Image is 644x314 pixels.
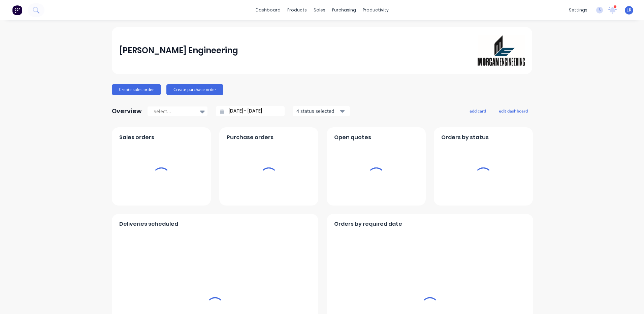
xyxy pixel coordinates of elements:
img: Morgan Engineering [478,35,525,66]
div: purchasing [329,5,359,15]
div: Overview [112,104,142,118]
button: 4 status selected [293,106,350,116]
span: Orders by status [441,133,489,142]
div: [PERSON_NAME] Engineering [119,44,238,57]
a: dashboard [252,5,284,15]
span: Orders by required date [334,220,402,228]
span: Open quotes [334,133,371,142]
img: Factory [12,5,22,15]
div: products [284,5,310,15]
div: settings [566,5,591,15]
div: productivity [359,5,392,15]
span: Purchase orders [227,133,273,142]
div: 4 status selected [296,107,339,115]
div: sales [310,5,329,15]
span: Deliveries scheduled [119,220,178,228]
button: edit dashboard [494,106,532,115]
button: add card [465,106,490,115]
span: Sales orders [119,133,154,142]
button: Create sales order [112,84,161,95]
button: Create purchase order [166,84,223,95]
span: LR [626,7,632,13]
